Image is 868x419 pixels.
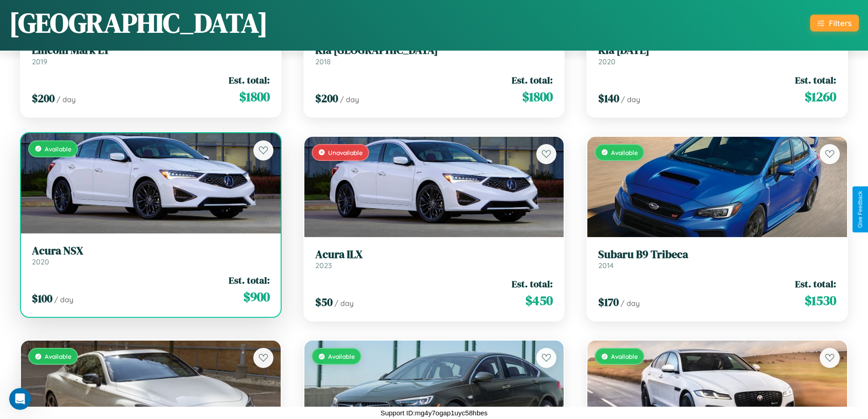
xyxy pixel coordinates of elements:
span: / day [56,95,76,104]
span: Available [611,149,638,156]
span: $ 140 [598,91,619,106]
h1: [GEOGRAPHIC_DATA] [9,4,268,41]
span: $ 50 [315,295,333,310]
h3: Acura ILX [315,248,553,261]
a: Lincoln Mark LT2019 [32,44,270,66]
a: Subaru B9 Tribeca2014 [598,248,836,270]
div: Give Feedback [857,191,863,228]
p: Support ID: mg4y7ogap1uyc58hbes [380,407,488,419]
span: Available [45,145,72,153]
h3: Acura NSX [32,244,270,258]
a: Kia [GEOGRAPHIC_DATA]2018 [315,44,553,66]
span: 2023 [315,261,332,270]
span: / day [54,295,73,304]
span: $ 200 [315,91,338,106]
span: Available [611,352,638,360]
span: Available [45,352,72,360]
span: Est. total: [795,73,836,87]
span: 2014 [598,261,614,270]
span: $ 170 [598,295,619,310]
span: 2020 [32,257,49,266]
h3: Lincoln Mark LT [32,44,270,57]
span: 2020 [598,57,616,66]
span: Est. total: [512,73,553,87]
span: $ 900 [243,288,270,306]
span: Unavailable [328,149,363,156]
span: $ 200 [32,91,55,106]
iframe: Intercom live chat [9,388,31,410]
h3: Kia [GEOGRAPHIC_DATA] [315,44,553,57]
a: Acura NSX2020 [32,244,270,267]
span: 2018 [315,57,331,66]
span: Est. total: [229,274,270,287]
h3: Kia [DATE] [598,44,836,57]
h3: Subaru B9 Tribeca [598,248,836,261]
span: / day [340,95,359,104]
div: Filters [829,18,852,28]
span: $ 100 [32,291,52,306]
span: $ 1800 [239,88,270,106]
span: Est. total: [512,277,553,290]
span: / day [334,299,354,308]
span: $ 1800 [522,88,553,106]
span: $ 1260 [805,88,836,106]
a: Kia [DATE]2020 [598,44,836,66]
span: Available [328,352,355,360]
span: Est. total: [229,73,270,87]
span: $ 1530 [805,291,836,310]
span: $ 450 [525,291,553,310]
span: / day [621,299,640,308]
a: Acura ILX2023 [315,248,553,270]
button: Filters [810,15,859,31]
span: Est. total: [795,277,836,290]
span: / day [621,95,640,104]
span: 2019 [32,57,47,66]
